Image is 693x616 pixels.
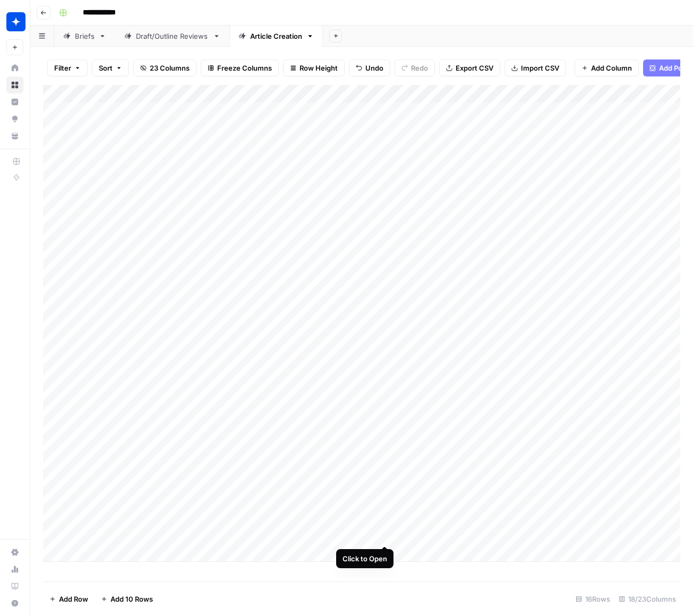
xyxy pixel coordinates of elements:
[201,59,279,76] button: Freeze Columns
[6,595,23,612] button: Help + Support
[95,591,159,608] button: Add 10 Rows
[614,591,680,608] div: 18/23 Columns
[504,59,566,76] button: Import CSV
[217,63,272,73] span: Freeze Columns
[133,59,196,76] button: 23 Columns
[43,591,95,608] button: Add Row
[150,63,190,73] span: 23 Columns
[47,59,88,76] button: Filter
[6,59,23,76] a: Home
[115,25,229,47] a: Draft/Outline Reviews
[575,59,639,76] button: Add Column
[59,594,88,604] span: Add Row
[6,93,23,110] a: Insights
[75,31,95,41] div: Briefs
[411,63,428,73] span: Redo
[349,59,390,76] button: Undo
[54,63,71,73] span: Filter
[300,63,338,73] span: Row Height
[6,8,23,35] button: Workspace: Wiz
[6,578,23,595] a: Learning Hub
[136,31,209,41] div: Draft/Outline Reviews
[6,110,23,127] a: Opportunities
[6,127,23,144] a: Your Data
[110,594,153,604] span: Add 10 Rows
[6,76,23,93] a: Browse
[343,553,387,564] div: Click to Open
[6,12,25,31] img: Wiz Logo
[6,561,23,578] a: Usage
[6,544,23,561] a: Settings
[456,63,493,73] span: Export CSV
[54,25,115,47] a: Briefs
[92,59,129,76] button: Sort
[571,591,614,608] div: 16 Rows
[521,63,559,73] span: Import CSV
[395,59,435,76] button: Redo
[99,63,113,73] span: Sort
[283,59,345,76] button: Row Height
[591,63,632,73] span: Add Column
[229,25,323,47] a: Article Creation
[365,63,383,73] span: Undo
[250,31,302,41] div: Article Creation
[439,59,500,76] button: Export CSV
